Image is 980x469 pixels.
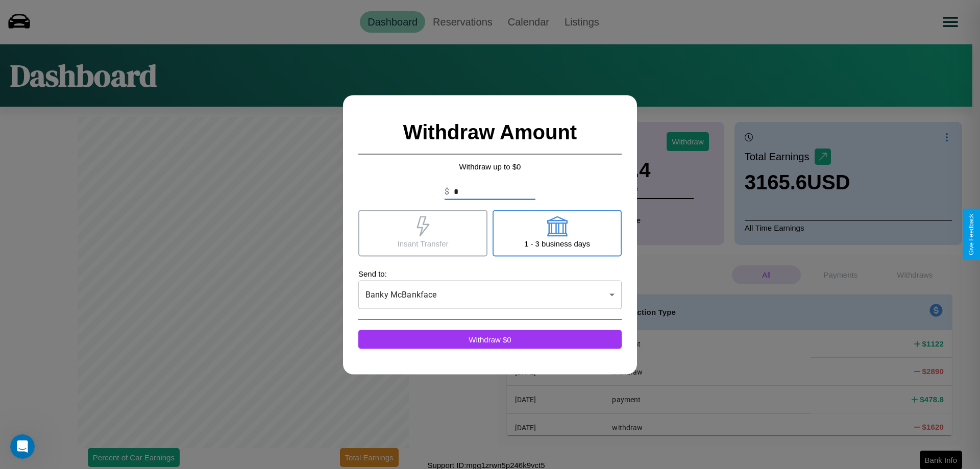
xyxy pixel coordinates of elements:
[358,280,622,309] div: Banky McBankface
[10,434,35,459] iframe: Intercom live chat
[358,159,622,173] p: Withdraw up to $ 0
[358,330,622,349] button: Withdraw $0
[358,266,622,280] p: Send to:
[358,110,622,154] h2: Withdraw Amount
[524,236,590,250] p: 1 - 3 business days
[968,214,975,255] div: Give Feedback
[445,185,449,198] p: $
[397,236,448,250] p: Insant Transfer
